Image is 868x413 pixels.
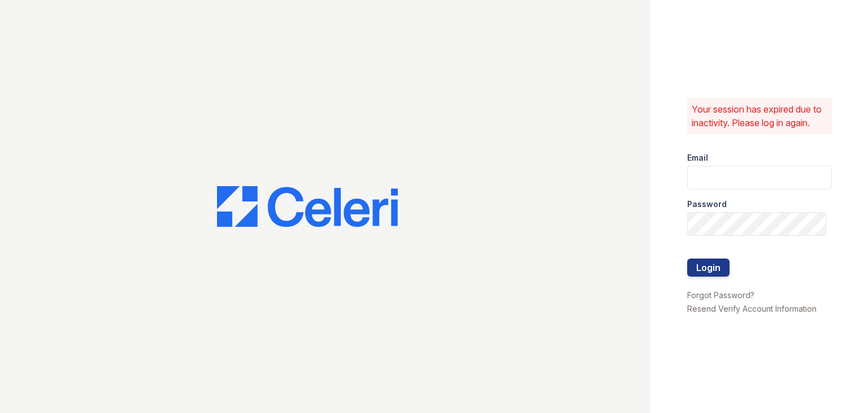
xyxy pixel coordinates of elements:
[687,290,754,300] a: Forgot Password?
[217,186,398,227] img: CE_Logo_Blue-a8612792a0a2168367f1c8372b55b34899dd931a85d93a1a3d3e32e68fde9ad4.png
[692,102,827,130] p: Your session has expired due to inactivity. Please log in again.
[687,259,730,277] button: Login
[687,304,817,313] a: Resend Verify Account Information
[687,199,727,210] label: Password
[687,152,708,164] label: Email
